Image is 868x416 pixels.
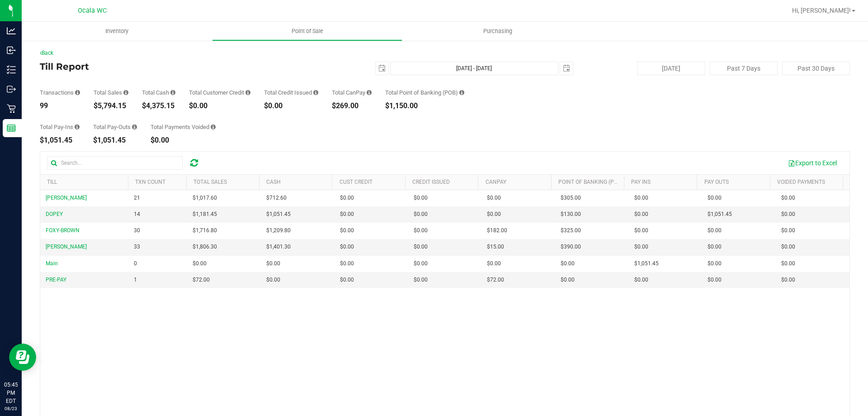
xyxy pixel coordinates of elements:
[631,179,651,185] a: Pay Ins
[4,381,18,405] p: 05:45 PM EDT
[193,243,217,251] span: $1,806.30
[777,179,825,185] a: Voided Payments
[193,226,217,235] span: $1,716.80
[134,210,140,219] span: 14
[340,243,354,251] span: $0.00
[151,124,216,130] div: Total Payments Voided
[708,194,722,202] span: $0.00
[634,259,659,268] span: $1,051.45
[212,22,402,41] a: Point of Sale
[40,90,80,96] div: Transactions
[414,226,428,235] span: $0.00
[266,210,291,219] span: $1,051.45
[792,7,851,14] span: Hi, [PERSON_NAME]!
[135,179,165,185] a: TXN Count
[561,194,581,202] span: $305.00
[193,179,227,185] a: Total Sales
[708,226,722,235] span: $0.00
[193,210,217,219] span: $1,181.45
[47,179,57,185] a: Till
[46,244,87,250] span: [PERSON_NAME]
[266,259,280,268] span: $0.00
[313,90,318,96] i: Sum of all successful refund transaction amounts from purchase returns resulting in account credi...
[266,226,291,235] span: $1,209.80
[634,194,648,202] span: $0.00
[332,90,372,96] div: Total CanPay
[7,104,16,113] inline-svg: Retail
[486,179,506,185] a: CanPay
[7,124,16,133] inline-svg: Reports
[487,210,501,219] span: $0.00
[561,226,581,235] span: $325.00
[94,102,128,110] div: $5,794.15
[22,22,212,41] a: Inventory
[94,90,128,96] div: Total Sales
[340,259,354,268] span: $0.00
[560,62,573,75] span: select
[710,62,778,75] button: Past 7 Days
[40,124,80,130] div: Total Pay-Ins
[46,227,80,234] span: FOXY-BROWN
[7,85,16,94] inline-svg: Outbound
[142,102,175,110] div: $4,375.15
[340,210,354,219] span: $0.00
[9,344,36,371] iframe: Resource center
[93,124,137,130] div: Total Pay-Outs
[134,276,137,284] span: 1
[75,124,80,130] i: Sum of all cash pay-ins added to tills within the date range.
[414,276,428,284] span: $0.00
[46,260,58,267] span: Main
[245,90,250,96] i: Sum of all successful, non-voided payment transaction amounts using account credit as the payment...
[782,62,850,75] button: Past 30 Days
[782,155,843,171] button: Export to Excel
[414,194,428,202] span: $0.00
[414,259,428,268] span: $0.00
[193,259,207,268] span: $0.00
[340,276,354,284] span: $0.00
[459,90,464,96] i: Sum of the successful, non-voided point-of-banking payment transaction amounts, both via payment ...
[170,90,175,96] i: Sum of all successful, non-voided cash payment transaction amounts (excluding tips and transactio...
[211,124,216,130] i: Sum of all voided payment transaction amounts (excluding tips and transaction fees) within the da...
[7,46,16,55] inline-svg: Inbound
[487,194,501,202] span: $0.00
[708,243,722,251] span: $0.00
[414,243,428,251] span: $0.00
[340,226,354,235] span: $0.00
[487,259,501,268] span: $0.00
[40,137,80,144] div: $1,051.45
[93,27,141,35] span: Inventory
[634,276,648,284] span: $0.00
[561,259,575,268] span: $0.00
[266,243,291,251] span: $1,401.30
[708,276,722,284] span: $0.00
[637,62,705,75] button: [DATE]
[708,259,722,268] span: $0.00
[132,124,137,130] i: Sum of all cash pay-outs removed from tills within the date range.
[266,194,287,202] span: $712.60
[151,137,216,144] div: $0.00
[46,195,87,201] span: [PERSON_NAME]
[7,65,16,74] inline-svg: Inventory
[264,90,318,96] div: Total Credit Issued
[93,137,137,144] div: $1,051.45
[340,194,354,202] span: $0.00
[561,243,581,251] span: $390.00
[487,243,504,251] span: $15.00
[561,210,581,219] span: $130.00
[385,102,464,110] div: $1,150.00
[781,259,795,268] span: $0.00
[471,27,524,35] span: Purchasing
[781,194,795,202] span: $0.00
[193,194,217,202] span: $1,017.60
[708,210,732,219] span: $1,051.45
[40,102,80,110] div: 99
[558,179,623,185] a: Point of Banking (POB)
[189,90,250,96] div: Total Customer Credit
[193,276,210,284] span: $72.00
[134,226,140,235] span: 30
[46,211,63,217] span: DOPEY
[367,90,372,96] i: Sum of all successful, non-voided payment transaction amounts using CanPay (as well as manual Can...
[4,405,18,412] p: 08/23
[78,7,107,14] span: Ocala WC
[634,210,648,219] span: $0.00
